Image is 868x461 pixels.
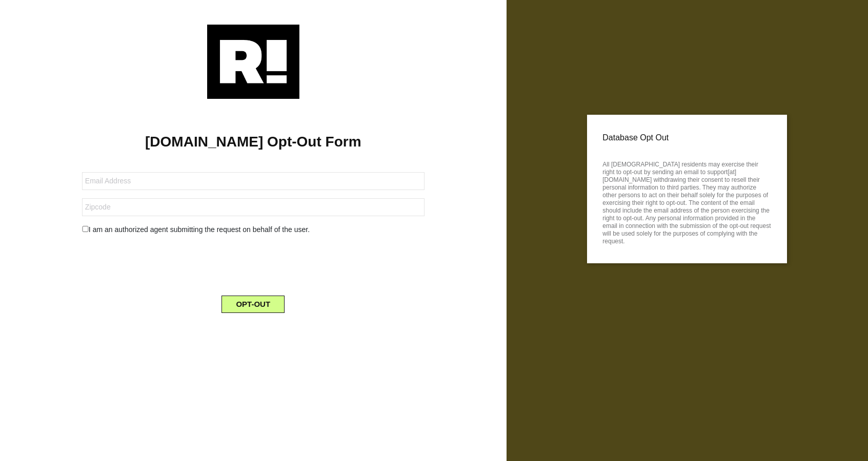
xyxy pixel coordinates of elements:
div: I am an authorized agent submitting the request on behalf of the user. [74,224,432,235]
iframe: reCAPTCHA [175,243,331,283]
input: Zipcode [82,198,425,216]
h1: [DOMAIN_NAME] Opt-Out Form [15,133,491,151]
button: OPT-OUT [221,296,285,313]
img: Retention.com [207,25,299,99]
input: Email Address [82,172,425,190]
p: All [DEMOGRAPHIC_DATA] residents may exercise their right to opt-out by sending an email to suppo... [602,158,772,245]
p: Database Opt Out [602,130,772,145]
